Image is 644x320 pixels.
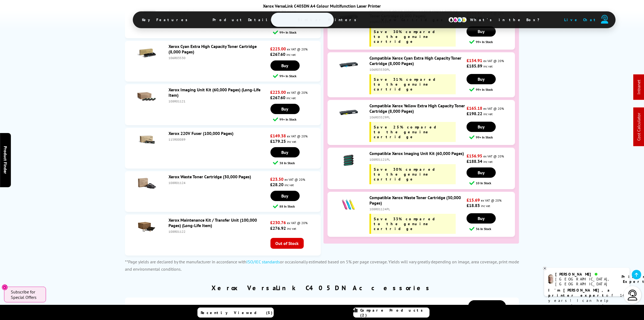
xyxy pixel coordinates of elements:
strong: £230.76 [270,220,286,225]
a: Intranet [636,80,642,95]
div: 106R03529PL [369,115,465,119]
a: Xerox 220V Fuser (100,000 Pages) [169,131,233,136]
span: Buy [282,193,289,199]
span: Buy [478,124,485,130]
span: inc vat [287,227,296,231]
strong: £165.18 [467,105,482,111]
span: ex VAT @ 20% [287,221,308,225]
div: 99+ In Stock [273,117,321,122]
button: Close [2,284,8,290]
strong: £18.83 [467,203,480,208]
strong: £276.92 [270,225,286,231]
a: Compatible Xerox Waste Toner Cartridge (30,000 Pages) [369,195,461,206]
span: View Cartridges [374,13,456,27]
strong: £223.00 [270,89,286,95]
span: Key Features [134,13,199,26]
span: Subscribe for Special Offers [11,289,41,300]
a: Cost Calculator [636,113,642,141]
img: Compatible Xerox Imaging Unit Kit (60,000 Pages) [339,151,358,170]
strong: £267.60 [270,95,286,100]
a: Xerox VersaLink C405DN Accessories [212,284,432,292]
strong: £188.34 [467,159,482,164]
span: Save 31% compared to the genuine cartridge [374,77,441,92]
span: inc vat [483,160,493,164]
span: Save 30% compared to the genuine cartridge [374,29,440,44]
strong: £198.22 [467,111,482,116]
strong: £15.69 [467,197,480,203]
div: 108R01121 [169,99,269,103]
span: inc vat [483,64,493,68]
strong: £223.00 [270,46,286,51]
div: 99+ In Stock [273,73,321,79]
div: 106R03530 [169,56,269,60]
strong: £185.89 [467,63,482,69]
span: Buy [478,170,485,175]
strong: £267.60 [270,51,286,57]
img: Xerox Maintenance Kit / Transfer Unit (100,000 Pages) (Long-Life Item) [137,217,156,236]
p: **Page yields are declared by the manufacturer in accordance with or occasionally estimated based... [125,258,519,273]
img: Compatible Xerox Yellow Extra High Capacity Toner Cartridge (8,000 Pages) [339,103,358,122]
span: Save 30% compared to the genuine cartridge [374,167,440,182]
span: Buy [478,76,485,82]
span: ex VAT @ 20% [483,59,504,63]
span: inc vat [287,140,296,144]
span: Live Chat [564,17,598,22]
strong: £149.38 [270,133,286,138]
div: 99+ In Stock [469,135,515,140]
a: ISO/IEC standards [246,259,280,264]
span: Save 25% compared to the genuine cartridge [374,125,442,139]
strong: £154.91 [467,58,482,63]
div: 99+ In Stock [469,39,515,44]
a: Compatible Xerox Yellow Extra High Capacity Toner Cartridge (8,000 Pages) [369,103,465,114]
span: Recently Viewed (5) [201,310,273,315]
span: What’s in the Box? [462,13,553,26]
a: Recently Viewed (5) [197,308,274,318]
img: user-headset-duotone.svg [601,15,609,24]
div: [GEOGRAPHIC_DATA], [GEOGRAPHIC_DATA] [556,277,615,286]
span: Save 33% compared to the genuine cartridge [374,216,440,231]
span: ex VAT @ 20% [287,134,308,138]
span: Compare Products (2) [361,308,429,318]
img: user-headset-light.svg [627,290,638,300]
strong: £156.95 [467,153,482,159]
span: inc vat [483,112,493,116]
span: Similar Printers [290,13,368,26]
img: Compatible Xerox Waste Toner Cartridge (30,000 Pages) [339,195,358,214]
a: Xerox Waste Toner Cartridge (30,000 Pages) [169,174,251,179]
div: 108R01124 [169,181,269,185]
img: Xerox Cyan Extra High Capacity Toner Cartridge (8,000 Pages) [137,44,156,63]
span: ex VAT @ 20% [287,47,308,51]
span: ex VAT @ 20% [483,106,504,111]
strong: £28.20 [270,182,284,187]
img: Xerox 220V Fuser (100,000 Pages) [137,131,156,150]
span: Product Details [205,13,284,26]
span: inc vat [481,204,490,208]
a: Xerox Cyan Extra High Capacity Toner Cartridge (8,000 Pages) [169,44,257,54]
div: 108R01122 [169,230,269,234]
div: 99+ In Stock [273,30,321,35]
span: ex VAT @ 20% [481,198,501,202]
div: 38 In Stock [273,160,321,165]
span: Buy [282,63,289,68]
div: 36 In Stock [469,226,515,231]
b: I'm [PERSON_NAME], a printer expert [548,288,611,298]
img: Xerox Imaging Unit Kit (60,000 Pages) (Long-Life Item) [137,87,156,106]
div: [PERSON_NAME] [556,272,615,277]
span: Buy [484,303,491,309]
div: 108R01124PL [369,207,465,211]
span: Buy [282,150,289,155]
span: Out of Stock [270,238,304,249]
a: Xerox Imaging Unit Kit (60,000 Pages) (Long-Life Item) [169,87,260,98]
span: Buy [282,106,289,112]
div: 106R03530PL [369,67,465,72]
span: inc vat [285,183,294,187]
span: ex VAT @ 20% [287,90,308,95]
div: Xerox VersaLink C405DN A4 Colour Multifunction Laser Printer [133,3,511,9]
strong: £179.25 [270,138,286,144]
a: Compatible Xerox Imaging Unit Kit (60,000 Pages) [369,151,464,156]
div: 88 In Stock [273,204,321,209]
span: inc vat [287,53,296,57]
img: Xerox Waste Toner Cartridge (30,000 Pages) [137,174,156,193]
div: 115R00089 [169,137,269,141]
img: ashley-livechat.png [548,274,553,284]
